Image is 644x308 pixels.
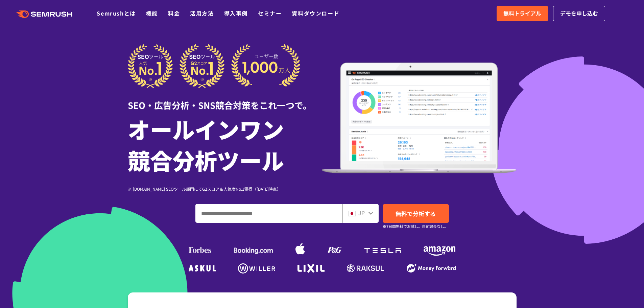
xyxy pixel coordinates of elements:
a: 資料ダウンロード [292,9,339,17]
span: JP [358,209,365,217]
a: 機能 [146,9,158,17]
div: SEO・広告分析・SNS競合対策をこれ一つで。 [128,88,322,112]
a: Semrushとは [97,9,136,17]
input: ドメイン、キーワードまたはURLを入力してください [196,204,342,222]
span: デモを申し込む [560,9,598,18]
a: デモを申し込む [553,6,605,21]
a: 無料で分析する [383,204,449,223]
a: セミナー [258,9,282,17]
span: 無料で分析する [396,209,436,218]
a: 無料トライアル [497,6,548,21]
h1: オールインワン 競合分析ツール [128,113,322,175]
a: 料金 [168,9,180,17]
a: 導入事例 [224,9,248,17]
span: 無料トライアル [503,9,541,18]
small: ※7日間無料でお試し。自動課金なし。 [383,223,448,230]
div: ※ [DOMAIN_NAME] SEOツール部門にてG2スコア＆人気度No.1獲得（[DATE]時点） [128,186,322,192]
a: 活用方法 [190,9,214,17]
